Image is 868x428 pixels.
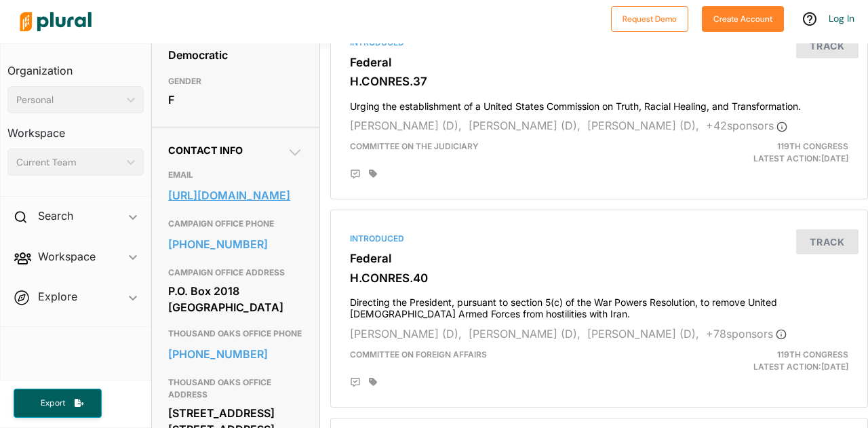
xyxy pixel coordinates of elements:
h3: H.CONRES.40 [350,271,848,285]
span: [PERSON_NAME] (D), [587,119,699,132]
h3: Workspace [7,113,144,143]
span: [PERSON_NAME] (D), [469,327,580,341]
span: + 78 sponsor s [706,327,787,341]
button: Request Demo [611,6,688,32]
div: Democratic [168,45,303,65]
button: Export [14,389,102,418]
button: Track [796,229,859,254]
div: Add tags [369,377,377,387]
h3: THOUSAND OAKS OFFICE PHONE [168,326,303,342]
span: Export [31,397,75,409]
div: F [168,90,303,110]
button: Track [796,33,859,58]
h3: GENDER [168,73,303,90]
h3: EMAIL [168,167,303,183]
h3: Federal [350,56,848,69]
span: [PERSON_NAME] (D), [350,327,462,341]
span: Committee on Foreign Affairs [350,349,487,359]
div: Personal [16,93,121,107]
span: [PERSON_NAME] (D), [469,119,580,132]
h3: CAMPAIGN OFFICE ADDRESS [168,265,303,281]
div: Add tags [369,169,377,178]
h3: THOUSAND OAKS OFFICE ADDRESS [168,374,303,403]
div: P.O. Box 2018 [GEOGRAPHIC_DATA] [168,281,303,317]
div: Introduced [350,233,848,245]
button: Create Account [702,6,784,32]
h3: CAMPAIGN OFFICE PHONE [168,216,303,232]
span: [PERSON_NAME] (D), [350,119,462,132]
a: Request Demo [611,11,688,25]
a: [PHONE_NUMBER] [168,344,303,364]
a: [URL][DOMAIN_NAME] [168,185,303,206]
div: Add Position Statement [350,377,361,388]
span: 119th Congress [777,141,848,151]
h2: Search [38,208,73,223]
span: [PERSON_NAME] (D), [587,327,699,341]
a: Log In [829,12,854,24]
h3: Organization [7,51,144,81]
a: [PHONE_NUMBER] [168,234,303,254]
div: Current Team [16,155,121,170]
span: + 42 sponsor s [706,119,787,132]
h3: Federal [350,252,848,265]
span: Contact Info [168,144,243,156]
h4: Urging the establishment of a United States Commission on Truth, Racial Healing, and Transformation. [350,94,848,113]
span: 119th Congress [777,349,848,359]
a: Create Account [702,11,784,25]
span: Committee on the Judiciary [350,141,479,151]
div: Latest Action: [DATE] [686,349,859,373]
div: Latest Action: [DATE] [686,140,859,165]
div: Add Position Statement [350,169,361,180]
h3: H.CONRES.37 [350,75,848,88]
h4: Directing the President, pursuant to section 5(c) of the War Powers Resolution, to remove United ... [350,290,848,320]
